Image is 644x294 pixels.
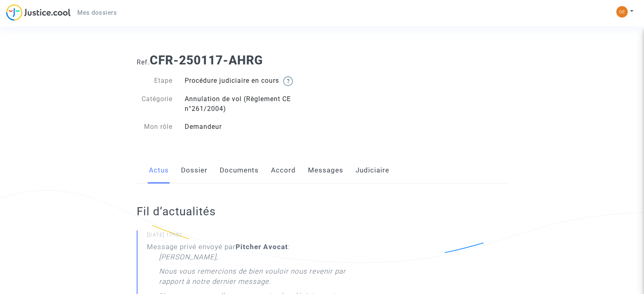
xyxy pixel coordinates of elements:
div: Procédure judiciaire en cours [179,76,322,86]
a: Dossier [181,157,207,184]
img: 92eb660d8ef6fe8d4ce212b5d5ab747f [616,6,628,18]
div: Demandeur [179,122,322,132]
div: Mon rôle [131,122,179,132]
h2: Fil d’actualités [137,204,359,219]
span: Mes dossiers [77,9,117,16]
a: Documents [220,157,259,184]
small: [DATE] 17h31 [147,231,359,242]
b: CFR-250117-AHRG [150,53,263,67]
a: Judiciaire [356,157,389,184]
a: Mes dossiers [71,7,123,19]
a: Accord [271,157,296,184]
div: Annulation de vol (Règlement CE n°261/2004) [179,94,322,114]
p: Nous vous remercions de bien vouloir nous revenir par rapport à notre dernier message. [159,266,359,291]
img: help.svg [283,76,293,86]
a: Messages [308,157,343,184]
img: jc-logo.svg [6,4,71,21]
div: Etape [131,76,179,86]
a: Actus [149,157,169,184]
b: Pitcher Avocat [236,243,288,251]
p: [PERSON_NAME], [159,252,218,266]
div: Catégorie [131,94,179,114]
span: Ref. [137,58,150,66]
